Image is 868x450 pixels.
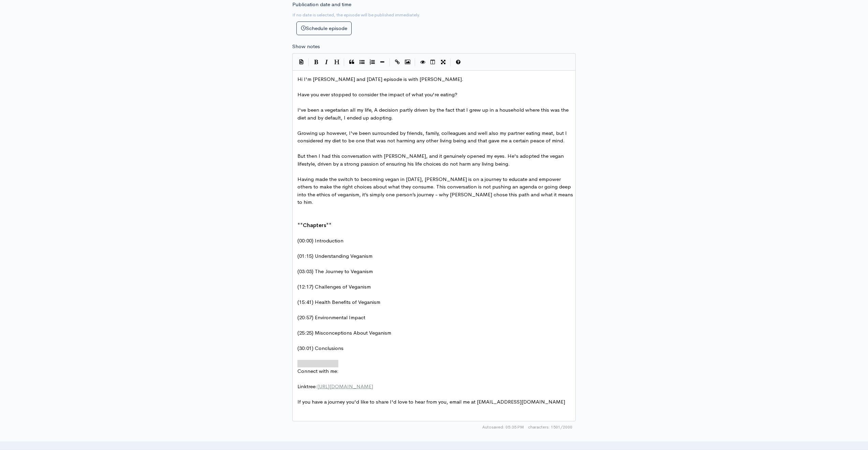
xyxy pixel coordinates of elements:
[292,1,351,9] label: Publication date and time
[297,329,391,336] span: (25:25) Misconceptions About Veganism
[297,268,373,275] span: (03:03) The Journey to Veganism
[357,57,367,67] button: Generic List
[296,22,352,36] button: Schedule episode
[428,57,438,67] button: Toggle Side by Side
[297,176,574,206] span: Having made the switch to becoming vegan in [DATE], [PERSON_NAME] is on a journey to educate and ...
[347,57,357,67] button: Quote
[377,57,387,67] button: Insert Horizontal Line
[297,91,457,98] span: Have you ever stopped to consider the impact of what you're eating?
[321,57,332,67] button: Italic
[453,57,463,67] button: Markdown Guide
[297,314,365,321] span: (20:57) Environmental Impact
[317,383,373,390] span: [URL][DOMAIN_NAME]
[297,368,339,374] span: Connect with me:
[297,383,373,390] span: Linktree:
[367,57,377,67] button: Numbered List
[311,57,321,67] button: Bold
[389,58,390,66] i: |
[297,283,371,290] span: (12:17) Challenges of Veganism
[392,57,402,67] button: Create Link
[332,57,342,67] button: Heading
[297,153,565,167] span: But then I had this conversation with [PERSON_NAME], and it genuinely opened my eyes. He's adopte...
[438,57,448,67] button: Toggle Fullscreen
[297,253,372,259] span: (01:15) Understanding Veganism
[303,222,326,228] span: Chapters
[528,424,572,430] span: 1501/2000
[482,424,524,430] span: Autosaved: 05:35 PM
[297,345,343,351] span: (30:01) Conclusions
[296,57,306,67] button: Insert Show Notes Template
[297,398,565,405] span: If you have a journey you'd like to share I'd love to hear from you, email me at [EMAIL_ADDRESS][...
[297,237,343,244] span: (00:00) Introduction
[417,57,428,67] button: Toggle Preview
[297,299,380,305] span: (15:41) Health Benefits of Veganism
[450,58,451,66] i: |
[292,12,420,18] small: If no date is selected, the episode will be published immediately.
[297,76,464,82] span: Hi I'm [PERSON_NAME] and [DATE] episode is with [PERSON_NAME].
[402,57,413,67] button: Insert Image
[292,43,320,51] label: Show notes
[344,58,344,66] i: |
[297,107,570,121] span: I've been a vegetarian all my life, A decision partly driven by the fact that I grew up in a hous...
[297,130,568,144] span: Growing up however, I've been surrounded by friends, family, colleagues and well also my partner ...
